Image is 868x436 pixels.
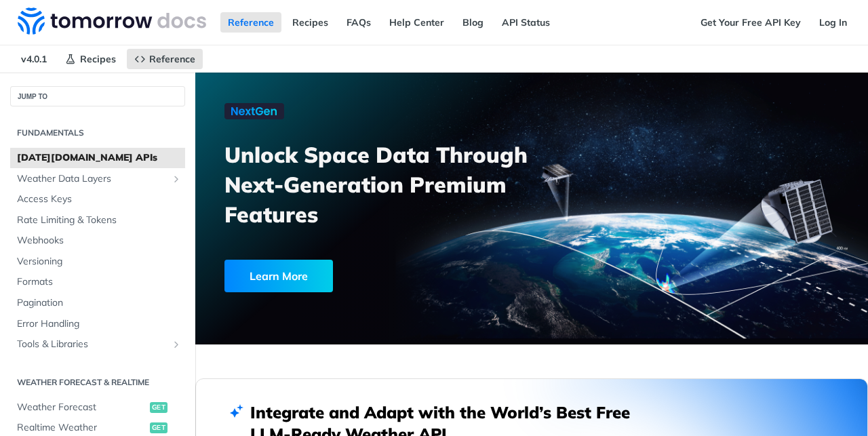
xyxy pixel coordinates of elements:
[17,172,167,186] span: Weather Data Layers
[812,12,854,33] a: Log In
[339,12,378,33] a: FAQs
[10,148,185,168] a: [DATE][DOMAIN_NAME] APIs
[494,12,557,33] a: API Status
[10,231,185,251] a: Webhooks
[10,210,185,231] a: Rate Limiting & Tokens
[10,86,185,106] button: JUMP TO
[10,314,185,334] a: Error Handling
[455,12,491,33] a: Blog
[224,140,547,229] h3: Unlock Space Data Through Next-Generation Premium Features
[17,275,182,289] span: Formats
[224,103,284,119] img: NextGen
[382,12,452,33] a: Help Center
[17,151,182,165] span: [DATE][DOMAIN_NAME] APIs
[150,422,167,433] span: get
[17,255,182,269] span: Versioning
[10,127,185,139] h2: Fundamentals
[224,260,482,292] a: Learn More
[80,53,116,65] span: Recipes
[149,53,195,65] span: Reference
[10,169,185,189] a: Weather Data LayersShow subpages for Weather Data Layers
[17,317,182,331] span: Error Handling
[171,174,182,184] button: Show subpages for Weather Data Layers
[10,272,185,292] a: Formats
[17,296,182,310] span: Pagination
[17,214,182,227] span: Rate Limiting & Tokens
[18,7,206,35] img: Tomorrow.io Weather API Docs
[17,193,182,206] span: Access Keys
[127,49,203,69] a: Reference
[10,376,185,389] h2: Weather Forecast & realtime
[285,12,336,33] a: Recipes
[150,402,167,413] span: get
[10,252,185,272] a: Versioning
[10,189,185,210] a: Access Keys
[14,49,54,69] span: v4.0.1
[17,401,146,414] span: Weather Forecast
[17,234,182,247] span: Webhooks
[17,421,146,435] span: Realtime Weather
[10,334,185,355] a: Tools & LibrariesShow subpages for Tools & Libraries
[17,338,167,351] span: Tools & Libraries
[693,12,808,33] a: Get Your Free API Key
[10,397,185,418] a: Weather Forecastget
[10,293,185,313] a: Pagination
[58,49,123,69] a: Recipes
[220,12,281,33] a: Reference
[171,339,182,350] button: Show subpages for Tools & Libraries
[224,260,333,292] div: Learn More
